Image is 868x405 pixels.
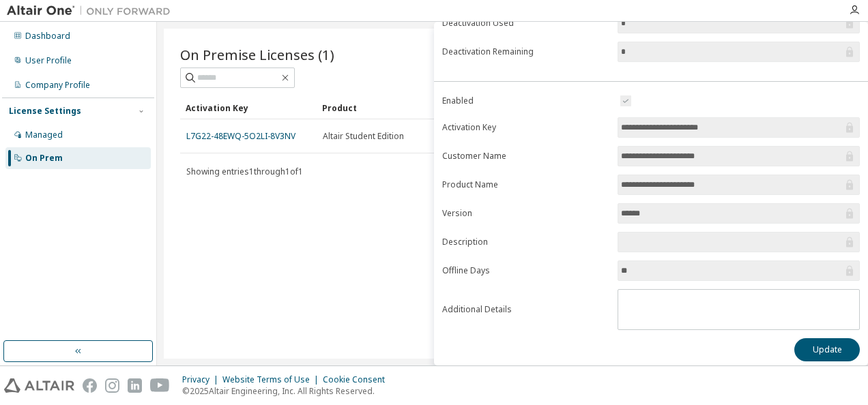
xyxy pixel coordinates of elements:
[83,378,97,393] img: facebook.svg
[4,378,74,393] img: altair_logo.svg
[442,151,609,162] label: Customer Name
[442,208,609,219] label: Version
[442,122,609,133] label: Activation Key
[25,153,63,164] div: On Prem
[442,46,609,57] label: Deactivation Remaining
[105,378,119,393] img: instagram.svg
[25,31,70,42] div: Dashboard
[442,304,609,315] label: Additional Details
[182,385,393,397] p: © 2025 Altair Engineering, Inc. All Rights Reserved.
[186,130,295,142] a: L7G22-48EWQ-5O2LI-8V3NV
[794,338,860,361] button: Update
[25,80,90,91] div: Company Profile
[442,265,609,276] label: Offline Days
[222,374,323,385] div: Website Terms of Use
[442,179,609,190] label: Product Name
[25,55,72,66] div: User Profile
[25,130,63,140] div: Managed
[323,131,404,142] span: Altair Student Edition
[9,106,81,117] div: License Settings
[186,166,303,177] span: Showing entries 1 through 1 of 1
[442,18,609,29] label: Deactivation Used
[180,45,334,64] span: On Premise Licenses (1)
[442,237,609,247] label: Description
[128,378,142,393] img: linkedin.svg
[150,378,170,393] img: youtube.svg
[322,97,448,119] div: Product
[186,97,311,119] div: Activation Key
[7,4,177,18] img: Altair One
[182,374,222,385] div: Privacy
[323,374,393,385] div: Cookie Consent
[442,95,609,106] label: Enabled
